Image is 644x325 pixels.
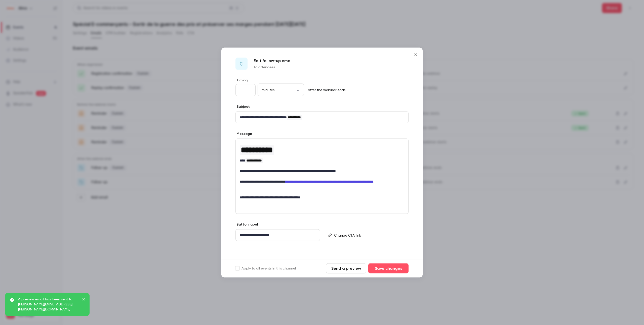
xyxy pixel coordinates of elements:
label: Subject [235,104,250,109]
div: editor [332,230,408,241]
p: A preview email has been sent to [PERSON_NAME][EMAIL_ADDRESS][PERSON_NAME][DOMAIN_NAME] [18,297,78,312]
button: Send a preview [326,263,366,274]
p: Edit follow-up email [254,58,293,64]
div: editor [236,139,408,203]
button: Close [411,50,421,60]
button: Save changes [368,263,409,274]
div: editor [236,230,320,241]
label: Timing [235,78,409,83]
button: close [82,297,86,303]
p: after the webinar ends [306,88,345,93]
label: Message [235,131,252,136]
label: Apply to all events in this channel [235,266,296,271]
div: editor [236,112,408,123]
p: To attendees [254,65,293,70]
label: Button label [235,222,258,227]
div: minutes [258,87,304,92]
